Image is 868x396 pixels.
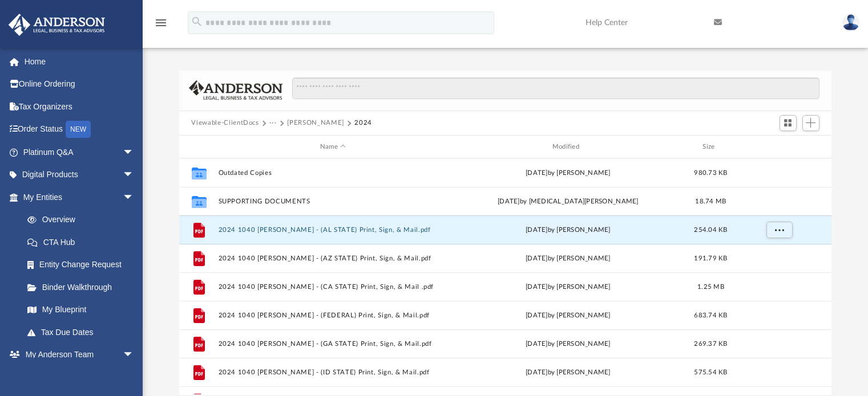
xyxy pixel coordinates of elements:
a: Digital Productsarrow_drop_down [8,164,151,186]
a: Overview [16,209,151,231]
div: Modified [453,142,683,152]
button: [PERSON_NAME] [287,118,344,128]
div: [DATE] by [MEDICAL_DATA][PERSON_NAME] [453,197,683,207]
button: Outdated Copies [218,169,448,177]
span: arrow_drop_down [123,141,146,164]
a: Binder Walkthrough [16,276,151,299]
div: [DATE] by [PERSON_NAME] [453,339,683,349]
div: [DATE] by [PERSON_NAME] [453,282,683,292]
button: 2024 1040 [PERSON_NAME] - (ID STATE) Print, Sign, & Mail.pdf [218,369,448,376]
span: 683.74 KB [694,312,727,319]
i: menu [154,16,168,30]
button: Viewable-ClientDocs [191,118,259,128]
img: User Pic [842,14,859,31]
a: Platinum Q&Aarrow_drop_down [8,141,151,164]
a: My Anderson Teamarrow_drop_down [8,344,146,366]
i: search [191,15,203,28]
a: My Entitiesarrow_drop_down [8,186,151,209]
div: grid [179,158,832,394]
div: NEW [66,121,91,138]
button: 2024 1040 [PERSON_NAME] - (AL STATE) Print, Sign, & Mail.pdf [218,226,448,234]
span: 18.74 MB [695,198,726,205]
div: Name [217,142,447,152]
button: 2024 [354,118,372,128]
img: Anderson Advisors Platinum Portal [5,14,108,36]
a: Tax Due Dates [16,321,151,344]
span: arrow_drop_down [123,344,146,367]
div: [DATE] by [PERSON_NAME] [453,311,683,321]
div: id [738,142,818,152]
span: 191.79 KB [694,255,727,262]
div: [DATE] by [PERSON_NAME] [453,168,683,178]
div: id [184,142,212,152]
button: More options [766,222,792,239]
span: 575.54 KB [694,369,727,375]
button: Add [802,115,819,131]
a: menu [154,22,168,30]
button: 2024 1040 [PERSON_NAME] - (AZ STATE) Print, Sign, & Mail.pdf [218,255,448,262]
span: 269.37 KB [694,341,727,347]
div: [DATE] by [PERSON_NAME] [453,225,683,235]
a: My Blueprint [16,299,146,321]
div: Size [688,142,733,152]
span: 254.04 KB [694,227,727,233]
button: SUPPORTING DOCUMENTS [218,198,448,205]
div: [DATE] by [PERSON_NAME] [453,254,683,264]
button: 2024 1040 [PERSON_NAME] - (GA STATE) Print, Sign, & Mail.pdf [218,340,448,348]
span: arrow_drop_down [123,186,146,209]
a: Online Ordering [8,73,151,96]
button: 2024 1040 [PERSON_NAME] - (FEDERAL) Print, Sign, & Mail.pdf [218,312,448,319]
a: Order StatusNEW [8,118,151,141]
a: Home [8,50,151,73]
div: [DATE] by [PERSON_NAME] [453,368,683,378]
a: CTA Hub [16,231,151,254]
a: Tax Organizers [8,95,151,118]
input: Search files and folders [292,77,819,99]
a: Entity Change Request [16,254,151,276]
span: arrow_drop_down [123,164,146,187]
span: 980.73 KB [694,170,727,176]
button: Switch to Grid View [780,115,797,131]
button: 2024 1040 [PERSON_NAME] - (CA STATE) Print, Sign, & Mail .pdf [218,283,448,291]
span: 1.25 MB [697,284,724,290]
button: ··· [269,118,277,128]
